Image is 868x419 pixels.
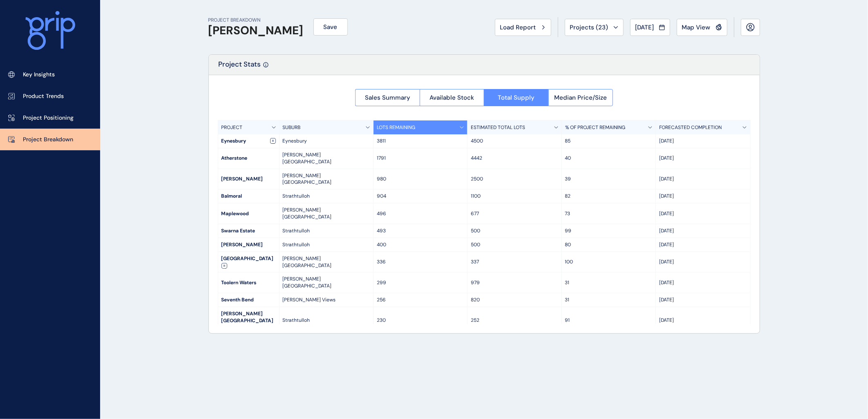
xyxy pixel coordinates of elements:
p: [DATE] [659,241,747,248]
p: FORECASTED COMPLETION [659,124,722,131]
p: PROJECT [221,124,243,131]
button: Load Report [495,19,551,36]
div: [PERSON_NAME] [218,238,279,252]
span: Save [324,23,338,31]
p: 400 [377,241,464,248]
p: 100 [565,259,652,265]
p: 979 [471,279,558,286]
div: [PERSON_NAME][GEOGRAPHIC_DATA] [218,307,279,334]
span: Median Price/Size [554,94,607,102]
p: Product Trends [23,92,64,100]
p: [DATE] [659,210,747,217]
p: 252 [471,317,558,324]
p: 1100 [471,193,558,200]
p: Project Positioning [23,114,74,122]
p: 493 [377,227,464,234]
p: [DATE] [659,227,747,234]
h1: [PERSON_NAME] [208,24,304,38]
p: Strathtulloh [283,241,370,248]
span: Available Stock [430,94,474,102]
p: 82 [565,193,652,200]
p: 2500 [471,176,558,183]
p: PROJECT BREAKDOWN [208,17,304,24]
p: [PERSON_NAME][GEOGRAPHIC_DATA] [283,152,370,165]
span: [DATE] [635,23,654,31]
div: Toolern Waters [218,276,279,290]
p: 496 [377,210,464,217]
p: Strathtulloh [283,317,370,324]
p: Project Breakdown [23,136,73,144]
p: [DATE] [659,296,747,303]
p: Key Insights [23,71,55,79]
button: Sales Summary [355,89,420,106]
span: Load Report [500,23,536,31]
button: Available Stock [420,89,484,106]
p: 73 [565,210,652,217]
div: Seventh Bend [218,293,279,307]
p: [DATE] [659,317,747,324]
p: 80 [565,241,652,248]
span: Sales Summary [365,94,410,102]
span: Total Supply [498,94,535,102]
p: [PERSON_NAME][GEOGRAPHIC_DATA] [283,207,370,221]
p: 230 [377,317,464,324]
span: Map View [682,23,711,31]
p: Eynesbury [283,138,370,145]
p: 85 [565,138,652,145]
p: 336 [377,259,464,265]
p: % OF PROJECT REMAINING [565,124,626,131]
p: 980 [377,176,464,183]
p: 337 [471,259,558,265]
p: Strathtulloh [283,227,370,234]
p: 677 [471,210,558,217]
p: LOTS REMAINING [377,124,415,131]
button: Save [313,18,348,36]
button: Median Price/Size [548,89,613,106]
p: Project Stats [219,60,261,75]
div: Atherstone [218,152,279,165]
p: [DATE] [659,279,747,286]
p: 3811 [377,138,464,145]
p: 99 [565,227,652,234]
span: Projects ( 23 ) [570,23,608,31]
div: [GEOGRAPHIC_DATA] [218,252,279,272]
div: Maplewood [218,207,279,221]
p: 4442 [471,155,558,162]
div: Balmoral [218,189,279,203]
button: Projects (23) [565,19,624,36]
p: SUBURB [283,124,301,131]
p: [DATE] [659,155,747,162]
div: Eynesbury [218,134,279,148]
p: 500 [471,227,558,234]
p: 904 [377,193,464,200]
p: 39 [565,176,652,183]
p: [DATE] [659,193,747,200]
p: [DATE] [659,176,747,183]
p: 31 [565,279,652,286]
button: Map View [677,19,727,36]
p: 4500 [471,138,558,145]
p: [PERSON_NAME][GEOGRAPHIC_DATA] [283,276,370,290]
p: 256 [377,296,464,303]
p: 40 [565,155,652,162]
p: [PERSON_NAME][GEOGRAPHIC_DATA] [283,255,370,269]
p: 500 [471,241,558,248]
p: 299 [377,279,464,286]
button: [DATE] [630,19,670,36]
p: [DATE] [659,138,747,145]
div: [PERSON_NAME] [218,172,279,186]
p: [PERSON_NAME] Views [283,296,370,303]
p: [DATE] [659,259,747,265]
p: 91 [565,317,652,324]
button: Total Supply [484,89,548,106]
p: 1791 [377,155,464,162]
p: ESTIMATED TOTAL LOTS [471,124,525,131]
p: Strathtulloh [283,193,370,200]
p: 820 [471,296,558,303]
div: Swarna Estate [218,224,279,238]
p: [PERSON_NAME][GEOGRAPHIC_DATA] [283,172,370,186]
p: 31 [565,296,652,303]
